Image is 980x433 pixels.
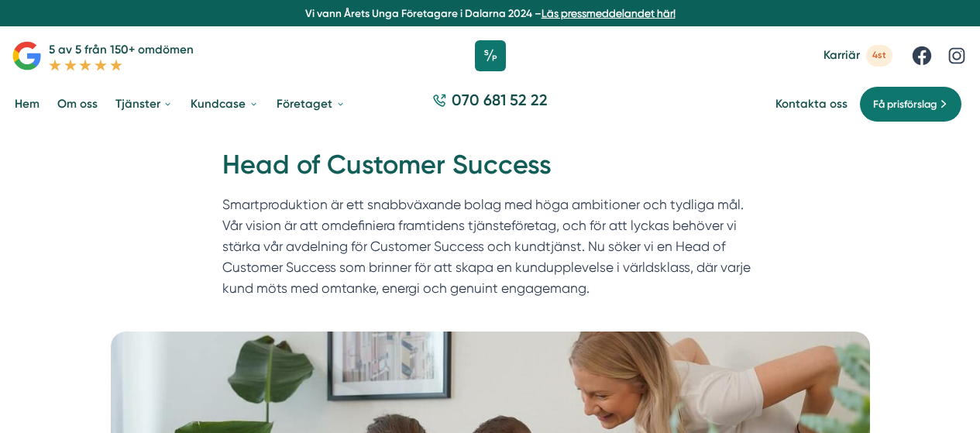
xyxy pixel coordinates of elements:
a: Om oss [54,85,101,124]
a: Kontakta oss [775,97,848,112]
h1: Head of Customer Success [222,147,758,194]
a: Företaget [273,85,348,124]
span: 4st [866,45,892,66]
p: Smartproduktion är ett snabbväxande bolag med höga ambitioner och tydliga mål. Vår vision är att ... [222,194,758,307]
a: Få prisförslag [859,86,962,122]
span: 070 681 52 22 [452,90,548,112]
a: Tjänster [112,85,176,124]
a: Hem [12,85,43,124]
p: 5 av 5 från 150+ omdömen [49,40,194,59]
a: Kundcase [187,85,261,124]
p: Vi vann Årets Unga Företagare i Dalarna 2024 – [6,6,975,21]
a: Läs pressmeddelandet här! [542,7,676,19]
a: Karriär 4st [824,45,892,66]
span: Karriär [824,48,860,63]
a: 070 681 52 22 [426,90,554,119]
span: Få prisförslag [873,96,937,112]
